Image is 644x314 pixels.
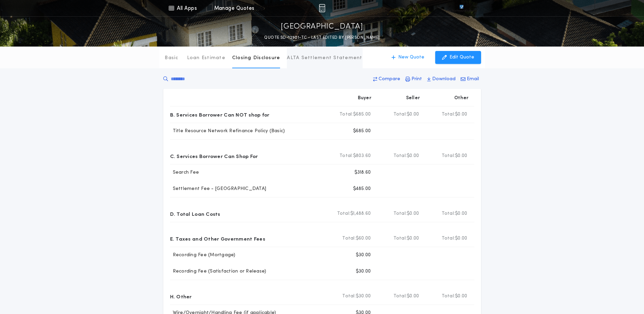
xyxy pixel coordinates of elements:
[393,235,407,242] b: Total:
[467,76,479,83] p: Email
[287,55,362,62] p: ALTA Settlement Statement
[342,293,356,300] b: Total:
[232,55,280,62] p: Closing Disclosure
[358,95,371,102] p: Buyer
[350,210,371,217] span: $1,488.60
[170,109,270,120] p: B. Services Borrower Can NOT shop for
[432,76,456,83] p: Download
[425,73,458,85] button: Download
[356,293,371,300] span: $30.00
[281,21,363,32] p: [GEOGRAPHIC_DATA]
[442,210,455,217] b: Total:
[353,111,371,118] span: $685.00
[403,73,424,85] button: Print
[407,210,419,217] span: $0.00
[170,208,220,219] p: D. Total Loan Costs
[411,76,422,83] p: Print
[170,291,192,302] p: H. Other
[407,235,419,242] span: $0.00
[170,128,285,135] p: Title Resource Network Refinance Policy (Basic)
[407,293,419,300] span: $0.00
[264,34,380,41] p: QUOTE SD-12901-TC - LAST EDITED BY [PERSON_NAME]
[385,51,431,64] button: New Quote
[406,95,420,102] p: Seller
[455,111,467,118] span: $0.00
[170,169,199,176] p: Search Fee
[353,128,371,135] p: $685.00
[170,233,265,244] p: E. Taxes and Other Government Fees
[455,153,467,159] span: $0.00
[449,54,474,61] p: Edit Quote
[442,111,455,118] b: Total:
[354,169,371,176] p: $318.60
[393,210,407,217] b: Total:
[342,235,356,242] b: Total:
[398,54,424,61] p: New Quote
[455,293,467,300] span: $0.00
[339,111,353,118] b: Total:
[447,5,476,12] img: vs-icon
[356,268,371,275] p: $30.00
[356,235,371,242] span: $60.00
[435,51,481,64] button: Edit Quote
[170,252,236,259] p: Recording Fee (Mortgage)
[407,111,419,118] span: $0.00
[442,235,455,242] b: Total:
[353,186,371,192] p: $485.00
[442,153,455,159] b: Total:
[455,210,467,217] span: $0.00
[371,73,402,85] button: Compare
[339,153,353,159] b: Total:
[442,293,455,300] b: Total:
[454,95,468,102] p: Other
[337,210,351,217] b: Total:
[393,293,407,300] b: Total:
[379,76,400,83] p: Compare
[393,111,407,118] b: Total:
[170,186,266,192] p: Settlement Fee - [GEOGRAPHIC_DATA]
[356,252,371,259] p: $30.00
[165,55,178,62] p: Basic
[187,55,225,62] p: Loan Estimate
[353,153,371,159] span: $803.60
[170,268,266,275] p: Recording Fee (Satisfaction or Release)
[455,235,467,242] span: $0.00
[319,4,325,12] img: img
[170,151,258,161] p: C. Services Borrower Can Shop For
[407,153,419,159] span: $0.00
[459,73,481,85] button: Email
[393,153,407,159] b: Total:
